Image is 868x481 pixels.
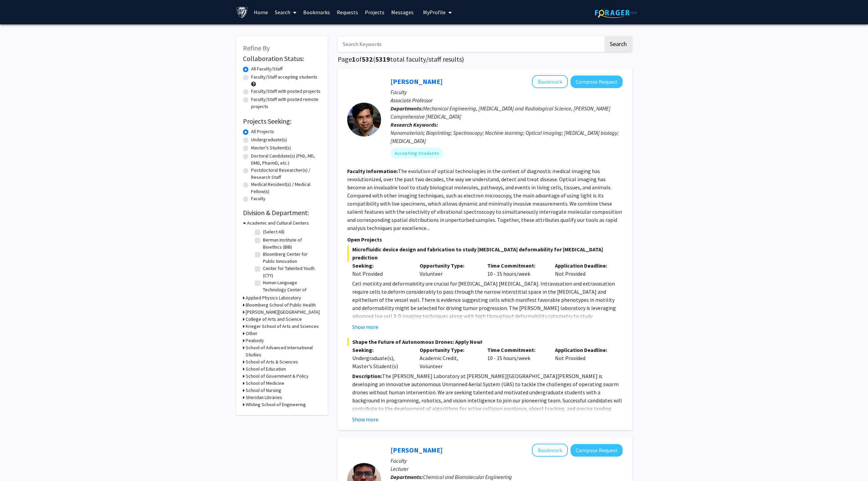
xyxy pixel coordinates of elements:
[338,36,603,52] input: Search Keywords
[532,444,568,457] button: Add John Edison to Bookmarks
[482,346,550,370] div: 10 - 15 hours/week
[391,474,423,480] b: Departments:
[391,105,610,120] span: Mechanical Engineering, [MEDICAL_DATA] and Radiological Science, [PERSON_NAME] Comprehensive [MED...
[375,55,390,63] span: 5319
[391,96,623,104] p: Associate Professor
[246,380,284,387] h3: School of Medicine
[263,236,319,251] label: Berman Institute of Bioethics (BIB)
[263,265,319,279] label: Center for Talented Youth (CTY)
[352,262,410,270] p: Seeking:
[352,279,623,328] p: Cell motility and deformability are crucial for [MEDICAL_DATA] [MEDICAL_DATA]. Intravasation and ...
[555,346,613,354] p: Application Deadline:
[391,148,443,159] mat-chip: Accepting Students
[243,117,321,125] h2: Projects Seeking:
[352,354,410,370] div: Undergraduate(s), Master's Student(s)
[352,55,356,63] span: 1
[352,372,623,421] p: The [PERSON_NAME] Laboratory at [PERSON_NAME][GEOGRAPHIC_DATA][PERSON_NAME] is developing an inno...
[415,346,482,370] div: Academic Credit, Volunteer
[251,181,321,195] label: Medical Resident(s) / Medical Fellow(s)
[391,446,443,454] a: [PERSON_NAME]
[391,105,423,112] b: Departments:
[347,235,623,244] p: Open Projects
[388,0,417,24] a: Messages
[487,346,545,354] p: Time Commitment:
[251,128,274,135] label: All Projects
[532,75,568,88] button: Add Ishan Barman to Bookmarks
[263,228,285,235] label: (Select All)
[246,309,320,316] h3: [PERSON_NAME][GEOGRAPHIC_DATA]
[251,167,321,181] label: Postdoctoral Researcher(s) / Research Staff
[352,270,410,278] div: Not Provided
[246,330,258,337] h3: Other
[391,121,438,128] b: Research Keywords:
[251,152,321,167] label: Doctoral Candidate(s) (PhD, MD, DMD, PharmD, etc.)
[423,474,512,480] span: Chemical and Biomolecular Engineering
[555,262,613,270] p: Application Deadline:
[487,262,545,270] p: Time Commitment:
[246,373,309,380] h3: School of Government & Policy
[246,316,302,323] h3: College of Arts and Science
[347,245,623,262] span: Microfluidic device design and fabrication to study [MEDICAL_DATA] deformability for [MEDICAL_DAT...
[246,394,282,401] h3: Sheridan Libraries
[271,0,300,24] a: Search
[571,76,623,88] button: Compose Request to Ishan Barman
[571,444,623,457] button: Compose Request to John Edison
[391,77,443,86] a: [PERSON_NAME]
[246,344,321,358] h3: School of Advanced International Studies
[391,88,623,96] p: Faculty
[347,168,622,231] fg-read-more: The evolution of optical technologies in the context of diagnostic medical imaging has revolution...
[246,301,316,309] h3: Bloomberg School of Public Health
[423,9,446,16] span: My Profile
[5,451,29,476] iframe: Chat
[604,36,632,52] button: Search
[246,294,301,301] h3: Applied Physics Laboratory
[246,387,281,394] h3: School of Nursing
[482,262,550,278] div: 10 - 15 hours/week
[251,65,283,72] label: All Faculty/Staff
[246,358,298,365] h3: School of Arts & Sciences
[246,401,306,408] h3: Whiting School of Engineering
[251,88,320,95] label: Faculty/Staff with posted projects
[352,323,378,331] button: Show more
[550,346,618,370] div: Not Provided
[250,0,271,24] a: Home
[550,262,618,278] div: Not Provided
[391,465,623,473] p: Lecturer
[243,55,321,63] h2: Collaboration Status:
[420,346,477,354] p: Opportunity Type:
[352,346,410,354] p: Seeking:
[595,7,637,18] img: ForagerOne Logo
[333,0,361,24] a: Requests
[243,209,321,217] h2: Division & Department:
[420,262,477,270] p: Opportunity Type:
[391,129,623,145] div: Nanomaterials; Bioprinting; Spectroscopy; Machine learning; Optical imaging; [MEDICAL_DATA] biolo...
[352,415,378,423] button: Show more
[236,6,248,18] img: Johns Hopkins University Logo
[251,144,291,151] label: Master's Student(s)
[251,136,287,143] label: Undergraduate(s)
[362,55,373,63] span: 532
[347,168,398,174] b: Faculty Information:
[338,55,632,63] h1: Page of ( total faculty/staff results)
[246,337,264,344] h3: Peabody
[361,0,388,24] a: Projects
[415,262,482,278] div: Volunteer
[300,0,333,24] a: Bookmarks
[251,96,321,110] label: Faculty/Staff with posted remote projects
[251,74,317,81] label: Faculty/Staff accepting students
[246,365,286,373] h3: School of Education
[243,44,270,52] span: Refine By
[391,457,623,465] p: Faculty
[247,219,309,227] h3: Academic and Cultural Centers
[347,338,623,346] span: Shape the Future of Autonomous Drones: Apply Now!
[251,195,266,202] label: Faculty
[352,373,382,379] strong: Description:
[263,279,319,300] label: Human Language Technology Center of Excellence (HLTCOE)
[246,323,319,330] h3: Krieger School of Arts and Sciences
[263,251,319,265] label: Bloomberg Center for Public Innovation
